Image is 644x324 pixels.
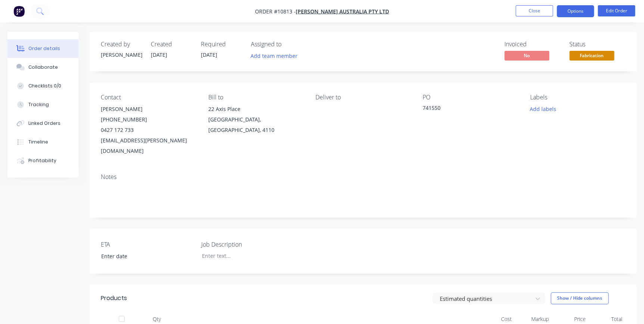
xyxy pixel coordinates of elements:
button: Edit Order [598,5,635,16]
div: [PERSON_NAME] [101,104,196,114]
button: Tracking [7,95,78,114]
button: Add team member [251,51,302,61]
button: Add labels [526,104,560,114]
span: [DATE] [151,51,167,58]
div: 22 Axis Place [208,104,303,114]
div: Order details [28,45,60,52]
span: No [504,51,549,60]
div: Linked Orders [28,120,60,127]
div: Created by [101,41,142,48]
span: Order #10813 - [255,8,296,15]
div: Created [151,41,192,48]
button: Add team member [247,51,302,61]
div: Tracking [28,101,49,108]
button: Profitability [7,151,78,170]
div: 741550 [423,104,516,114]
div: Deliver to [315,94,411,101]
div: Status [569,41,625,48]
div: 22 Axis Place[GEOGRAPHIC_DATA], [GEOGRAPHIC_DATA], 4110 [208,104,303,135]
div: Products [101,294,127,303]
div: Invoiced [504,41,560,48]
div: Timeline [28,139,48,145]
button: Options [557,5,594,17]
button: Close [516,5,553,16]
span: Fabrication [569,51,614,60]
div: [PERSON_NAME][PHONE_NUMBER]0427 172 733[EMAIL_ADDRESS][PERSON_NAME][DOMAIN_NAME] [101,104,196,156]
div: 0427 172 733 [101,125,196,135]
button: Order details [7,39,78,58]
a: [PERSON_NAME] Australia Pty Ltd [296,8,389,15]
button: Fabrication [569,51,614,62]
label: ETA [101,240,194,249]
div: [PERSON_NAME] [101,51,142,59]
div: [GEOGRAPHIC_DATA], [GEOGRAPHIC_DATA], 4110 [208,114,303,135]
div: Required [201,41,242,48]
div: Labels [530,94,625,101]
label: Job Description [201,240,295,249]
div: Notes [101,173,625,180]
div: Profitability [28,157,56,164]
div: [EMAIL_ADDRESS][PERSON_NAME][DOMAIN_NAME] [101,135,196,156]
div: Bill to [208,94,303,101]
button: Collaborate [7,58,78,77]
button: Timeline [7,133,78,151]
div: PO [423,94,518,101]
input: Enter date [96,251,189,262]
div: [PHONE_NUMBER] [101,114,196,125]
button: Linked Orders [7,114,78,133]
button: Checklists 0/0 [7,77,78,95]
div: Checklists 0/0 [28,83,61,89]
div: Collaborate [28,64,58,71]
span: [DATE] [201,51,217,58]
img: Factory [13,6,25,17]
div: Contact [101,94,196,101]
button: Show / Hide columns [551,292,609,304]
div: Assigned to [251,41,326,48]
